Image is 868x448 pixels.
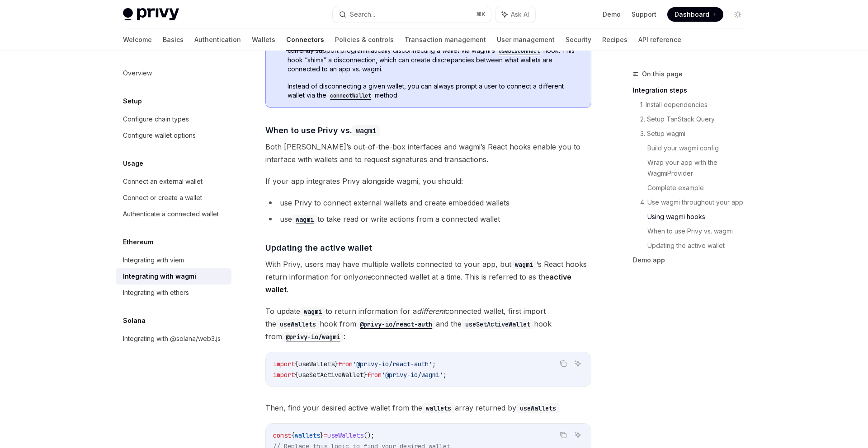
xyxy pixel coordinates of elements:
code: @privy-io/react-auth [356,319,436,329]
code: @privy-io/wagmi [282,332,344,342]
div: Connect or create a wallet [123,192,202,203]
button: Copy the contents from the code block [557,429,569,441]
a: @privy-io/react-auth [356,319,436,328]
div: Connect an external wallet [123,176,203,187]
em: one [359,272,371,281]
a: Configure chain types [116,111,231,127]
a: Complete example [647,181,752,195]
a: API reference [638,29,681,51]
a: wagmi [300,307,325,316]
div: Integrating with @solana/web3.js [123,333,221,344]
button: Search...⌘K [333,6,491,23]
a: @privy-io/wagmi [282,332,344,341]
a: Support [632,10,656,19]
span: Then, find your desired active wallet from the array returned by [265,401,591,414]
a: Configure wallet options [116,127,231,144]
h5: Setup [123,96,142,107]
span: { [295,371,298,379]
span: wallets [295,431,320,439]
div: Integrating with viem [123,255,184,266]
a: Connectors [286,29,324,51]
code: connectWallet [326,91,375,100]
a: Dashboard [667,7,723,22]
li: use Privy to connect external wallets and create embedded wallets [265,196,591,209]
a: Overview [116,65,231,81]
span: } [320,431,324,439]
a: Integration steps [633,83,752,98]
a: wagmi [511,260,537,269]
span: '@privy-io/react-auth' [353,360,432,368]
div: Integrating with ethers [123,287,189,298]
span: = [324,431,327,439]
button: Copy the contents from the code block [557,358,569,369]
div: Overview [123,68,152,79]
a: Authentication [194,29,241,51]
a: Integrating with wagmi [116,268,231,285]
span: Ask AI [511,10,529,19]
span: To update to return information for a connected wallet, first import the hook from and the hook f... [265,305,591,343]
a: Demo app [633,253,752,267]
a: Integrating with viem [116,252,231,268]
span: With Privy, users may have multiple wallets connected to your app, but ’s React hooks return info... [265,258,591,296]
a: Connect an external wallet [116,173,231,190]
a: User management [497,29,555,51]
div: Configure chain types [123,114,189,125]
a: Wrap your app with the WagmiProvider [647,155,752,181]
a: Welcome [123,29,152,51]
a: Basics [163,29,184,51]
code: useWallets [276,319,320,329]
span: Dashboard [675,10,709,19]
span: ; [432,360,436,368]
span: } [363,371,367,379]
code: wallets [422,403,455,413]
strong: active wallet [265,272,571,294]
a: 4. Use wagmi throughout your app [640,195,752,210]
a: Transaction management [405,29,486,51]
a: When to use Privy vs. wagmi [647,224,752,238]
a: 1. Install dependencies [640,98,752,112]
span: import [273,371,295,379]
em: different [417,307,445,316]
a: Policies & controls [335,29,394,51]
code: wagmi [352,125,380,136]
span: useWallets [298,360,335,368]
a: Connect or create a wallet [116,190,231,206]
h5: Usage [123,158,143,169]
a: Using wagmi hooks [647,210,752,224]
code: wagmi [511,260,537,270]
a: 2. Setup TanStack Query [640,112,752,126]
span: ⌘ K [476,11,486,18]
span: When to use Privy vs. [265,124,380,136]
span: Injected wallets, like the MetaMask browser extension, cannot be programmatically disconnected fr... [288,28,582,74]
span: (); [363,431,374,439]
span: import [273,360,295,368]
code: wagmi [300,307,325,317]
a: 3. Setup wagmi [640,126,752,141]
code: useWallets [516,403,560,413]
button: Toggle dark mode [731,7,745,22]
div: Integrating with wagmi [123,271,196,282]
span: useSetActiveWallet [298,371,363,379]
div: Search... [350,9,375,20]
span: Both [PERSON_NAME]’s out-of-the-box interfaces and wagmi’s React hooks enable you to interface wi... [265,140,591,166]
span: ; [443,371,447,379]
a: Updating the active wallet [647,238,752,253]
button: Ask AI [572,429,584,441]
h5: Solana [123,315,146,326]
code: useDisconnect [495,47,543,56]
span: from [338,360,353,368]
span: Updating the active wallet [265,242,372,254]
code: useSetActiveWallet [462,319,534,329]
span: useWallets [327,431,363,439]
a: Build your wagmi config [647,141,752,155]
span: from [367,371,382,379]
a: Security [566,29,591,51]
button: Ask AI [495,6,535,23]
span: Instead of disconnecting a given wallet, you can always prompt a user to connect a different wall... [288,82,582,100]
a: Recipes [602,29,627,51]
li: use to take read or write actions from a connected wallet [265,213,591,225]
div: Configure wallet options [123,130,196,141]
a: wagmi [292,215,317,224]
a: Integrating with ethers [116,285,231,301]
span: On this page [642,69,683,79]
